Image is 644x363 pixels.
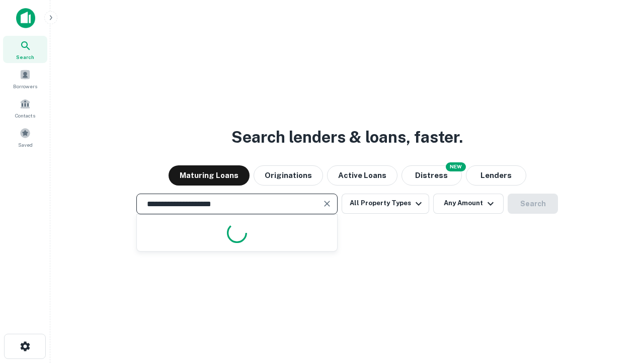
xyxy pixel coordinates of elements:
a: Borrowers [3,65,47,92]
button: Active Loans [327,165,397,186]
iframe: Chat Widget [594,250,644,298]
button: Originations [254,165,323,186]
button: Any Amount [433,194,504,214]
span: Search [16,53,34,61]
button: Lenders [466,165,526,186]
img: capitalize-icon.png [16,8,35,28]
button: Search distressed loans with lien and other non-mortgage details. [401,165,462,186]
button: Clear [320,197,334,211]
div: NEW [446,162,466,171]
h3: Search lenders & loans, faster. [231,125,463,149]
span: Saved [18,141,33,149]
button: Maturing Loans [169,165,250,186]
span: Borrowers [13,82,37,90]
a: Search [3,36,47,63]
button: All Property Types [342,194,429,214]
a: Contacts [3,94,47,122]
span: Contacts [15,111,35,119]
a: Saved [3,124,47,151]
